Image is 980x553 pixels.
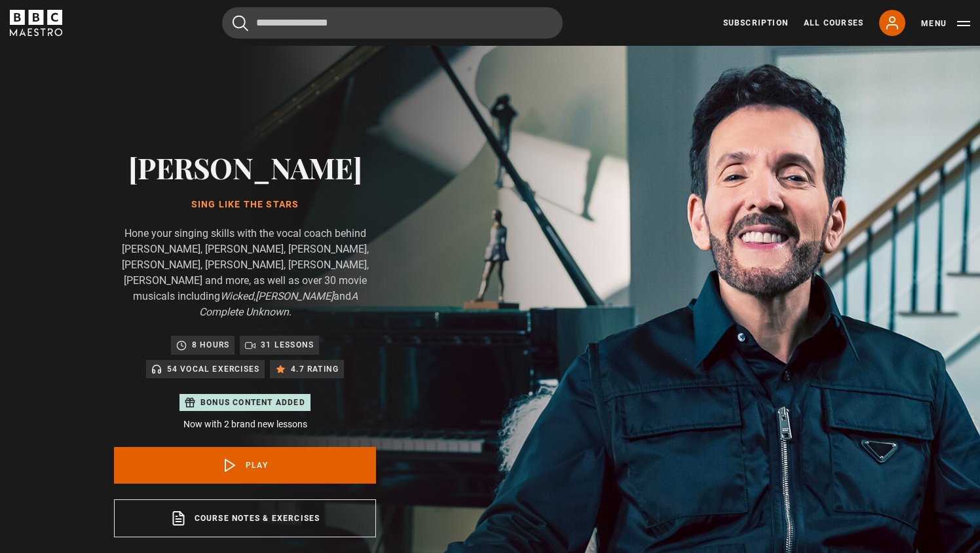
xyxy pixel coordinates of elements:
[114,447,376,484] a: Play
[804,17,863,29] a: All Courses
[114,226,376,320] p: Hone your singing skills with the vocal coach behind [PERSON_NAME], [PERSON_NAME], [PERSON_NAME],...
[114,418,376,431] p: Now with 2 brand new lessons
[233,15,248,31] button: Submit the search query
[114,499,376,537] a: Course notes & exercises
[921,17,970,30] button: Toggle navigation
[220,290,254,302] i: Wicked
[167,363,260,376] p: 54 Vocal Exercises
[199,290,358,318] i: A Complete Unknown
[192,338,229,351] p: 8 hours
[222,7,563,39] input: Search
[200,397,305,408] p: Bonus content added
[114,151,376,184] h2: [PERSON_NAME]
[114,200,376,210] h1: Sing Like the Stars
[261,338,314,351] p: 31 lessons
[255,290,333,302] i: [PERSON_NAME]
[291,363,339,376] p: 4.7 rating
[723,17,788,29] a: Subscription
[10,10,62,36] svg: BBC Maestro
